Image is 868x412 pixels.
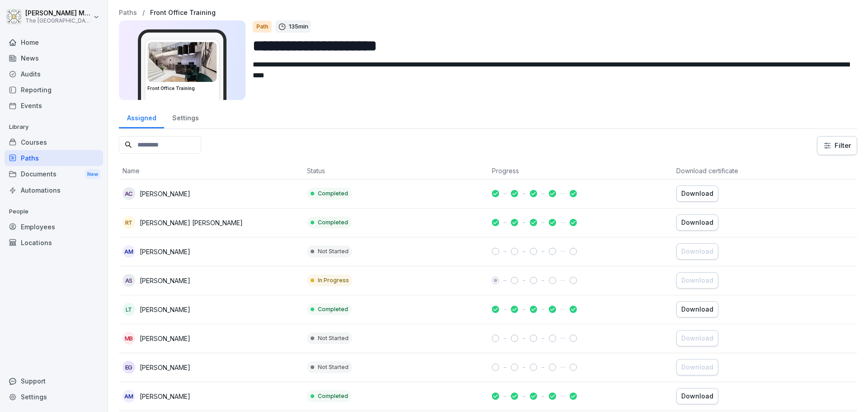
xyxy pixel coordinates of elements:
[140,363,190,372] p: [PERSON_NAME]
[5,82,103,98] a: Reporting
[318,218,348,227] p: Completed
[5,166,103,183] a: DocumentsNew
[681,218,713,227] div: Download
[676,359,718,375] button: Download
[5,34,103,50] a: Home
[5,219,103,235] a: Employees
[676,301,718,317] button: Download
[5,66,103,82] a: Audits
[25,9,91,17] p: [PERSON_NAME] Muzyka
[303,162,488,180] th: Status
[140,276,190,285] p: [PERSON_NAME]
[123,390,135,403] div: AM
[5,204,103,219] p: People
[681,391,713,401] div: Download
[119,9,137,17] a: Paths
[681,304,713,314] div: Download
[318,189,348,198] p: Completed
[318,334,349,342] p: Not Started
[5,50,103,66] a: News
[5,166,103,183] div: Documents
[681,189,713,199] div: Download
[681,362,713,372] div: Download
[119,162,303,180] th: Name
[5,150,103,166] a: Paths
[140,218,243,227] p: [PERSON_NAME] [PERSON_NAME]
[123,361,135,374] div: EG
[488,162,673,180] th: Progress
[318,392,348,400] p: Completed
[681,275,713,285] div: Download
[676,243,718,260] button: Download
[140,334,190,343] p: [PERSON_NAME]
[676,214,718,231] button: Download
[148,42,217,82] img: go7f6hcpg4prqmfigm7jjdwe.png
[676,388,718,404] button: Download
[140,189,190,199] p: [PERSON_NAME]
[817,137,857,155] button: Filter
[119,105,164,128] a: Assigned
[140,247,190,256] p: [PERSON_NAME]
[5,182,103,198] a: Automations
[123,332,135,345] div: MB
[676,330,718,346] button: Download
[673,162,857,180] th: Download certificate
[823,141,851,150] div: Filter
[253,21,272,33] div: Path
[140,392,190,401] p: [PERSON_NAME]
[85,169,100,180] div: New
[5,235,103,251] a: Locations
[681,333,713,343] div: Download
[123,303,135,316] div: LT
[318,363,349,371] p: Not Started
[289,22,308,31] p: 135 min
[123,245,135,258] div: AM
[676,272,718,289] button: Download
[140,305,190,314] p: [PERSON_NAME]
[5,120,103,134] p: Library
[676,185,718,202] button: Download
[5,373,103,389] div: Support
[318,305,348,313] p: Completed
[318,276,349,284] p: In Progress
[123,216,135,229] div: RT
[142,9,145,17] p: /
[123,187,135,200] div: AC
[681,246,713,256] div: Download
[5,134,103,150] a: Courses
[147,85,217,92] h3: Front Office Training
[25,18,91,24] p: The [GEOGRAPHIC_DATA]
[150,9,216,17] a: Front Office Training
[318,247,349,256] p: Not Started
[164,105,207,128] a: Settings
[123,274,135,287] div: AS
[5,98,103,114] a: Events
[5,389,103,405] a: Settings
